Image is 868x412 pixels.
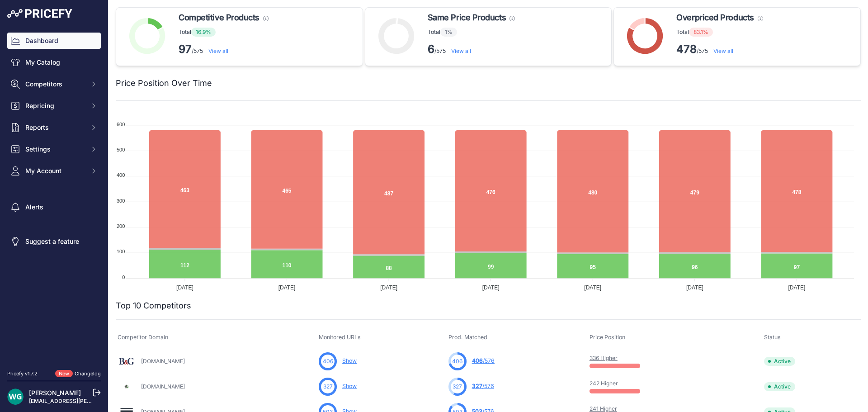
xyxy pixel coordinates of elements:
a: [EMAIL_ADDRESS][PERSON_NAME][DOMAIN_NAME] [29,398,168,404]
span: Monitored URLs [319,334,361,341]
a: Changelog [75,370,101,377]
span: Competitive Products [179,11,259,24]
nav: Sidebar [7,33,101,359]
a: 406/576 [472,357,495,364]
span: Active [764,382,795,391]
div: Pricefy v1.7.2 [7,370,38,378]
a: Show [342,383,357,389]
tspan: 600 [117,122,125,127]
a: View all [208,47,228,54]
p: Total [676,28,763,37]
span: My Account [25,166,85,175]
tspan: 400 [117,172,125,178]
button: Repricing [7,98,101,114]
a: View all [713,47,733,54]
a: 327/576 [472,383,494,389]
span: Settings [25,145,85,154]
tspan: [DATE] [788,284,806,291]
tspan: [DATE] [584,284,601,291]
tspan: [DATE] [380,284,397,291]
a: Dashboard [7,33,101,49]
tspan: [DATE] [482,284,500,291]
a: [DOMAIN_NAME] [141,358,185,365]
span: Reports [25,123,85,132]
span: 327 [472,383,482,389]
p: /575 [676,42,763,57]
span: New [55,370,73,378]
tspan: 500 [117,147,125,152]
span: 1% [440,28,457,37]
tspan: [DATE] [278,284,296,291]
span: Competitors [25,80,85,89]
span: Prod. Matched [448,334,487,341]
a: 241 Higher [590,405,617,412]
a: My Catalog [7,54,101,71]
a: [DOMAIN_NAME] [141,383,185,390]
p: /575 [428,42,515,57]
tspan: 200 [117,223,125,229]
a: Suggest a feature [7,233,101,250]
span: 327 [323,383,333,391]
button: Competitors [7,76,101,92]
a: Alerts [7,199,101,215]
span: 406 [472,357,483,364]
strong: 97 [179,43,192,56]
span: Active [764,357,795,366]
tspan: 100 [117,249,125,254]
span: 327 [453,383,462,391]
button: My Account [7,163,101,179]
p: Total [179,28,269,37]
strong: 6 [428,43,434,56]
span: 406 [452,357,462,365]
button: Settings [7,141,101,157]
tspan: 0 [122,275,125,280]
h2: Top 10 Competitors [116,299,191,312]
span: Status [764,334,781,341]
h2: Price Position Over Time [116,77,212,90]
a: Show [342,357,357,364]
tspan: [DATE] [176,284,193,291]
span: 406 [323,357,333,365]
tspan: [DATE] [686,284,703,291]
p: Total [428,28,515,37]
a: 242 Higher [590,380,618,387]
p: /575 [179,42,269,57]
a: [PERSON_NAME] [29,389,81,397]
span: Repricing [25,101,85,110]
span: Overpriced Products [676,11,754,24]
span: Same Price Products [428,11,506,24]
span: Competitor Domain [118,334,168,341]
span: Price Position [590,334,625,341]
a: View all [451,47,471,54]
a: 336 Higher [590,355,618,361]
strong: 478 [676,43,697,56]
span: 16.9% [191,28,216,37]
button: Reports [7,119,101,136]
img: Pricefy Logo [7,9,72,18]
tspan: 300 [117,198,125,204]
span: 83.1% [689,28,713,37]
